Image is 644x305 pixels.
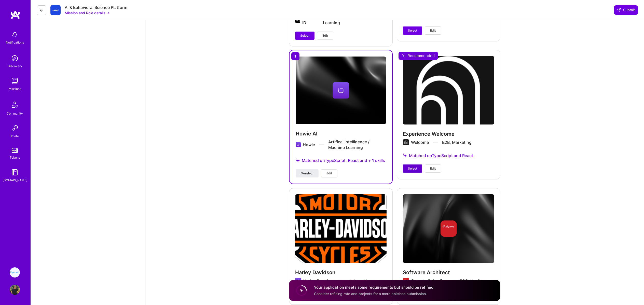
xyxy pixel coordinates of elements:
button: Select [403,26,422,35]
img: Plymouth: Fullstack developer to help build a global mobility platform [10,267,20,278]
button: Submit [614,5,638,15]
button: Edit [425,164,441,173]
span: Edit [326,171,332,176]
img: tokens [12,148,18,153]
i: icon LeftArrowDark [39,8,44,12]
span: Edit [430,28,436,33]
div: null [614,5,638,15]
i: icon StarsPurple [296,158,300,162]
div: Invite [11,133,19,139]
a: Plymouth: Fullstack developer to help build a global mobility platform [8,267,21,278]
button: Edit [321,169,337,177]
h4: Your application meets some requirements but should be refined. [314,285,434,290]
img: discovery [10,53,20,63]
img: bell [10,30,20,40]
button: Select [403,164,422,173]
button: Edit [425,26,441,35]
span: Select [408,166,417,171]
img: Company logo [296,142,301,148]
img: Company Logo [50,5,61,15]
span: Edit [430,166,436,171]
h4: Howie AI [296,130,386,137]
div: Discovery [8,63,22,69]
span: Select [300,33,309,38]
img: divider [319,144,324,145]
img: User Avatar [10,285,20,295]
div: Matched on TypeScript, React and + 1 skills [296,152,386,169]
a: User Avatar [8,285,21,295]
img: logo [10,10,20,19]
button: Deselect [296,169,319,177]
span: Submit [617,7,635,12]
div: AI & Behavioral Science Platform [65,5,127,10]
img: Community [9,99,21,111]
div: Missions [9,86,21,91]
img: cover [296,57,386,124]
div: Tokens [10,155,20,160]
i: icon SendLight [617,8,621,12]
img: guide book [10,167,20,177]
div: Notifications [6,40,24,45]
span: Consider refining rate and projects for a more polished submission. [314,292,427,296]
div: Howie Artifical Intelligence / Machine Learning [303,139,386,150]
div: Community [7,111,23,116]
span: Select [408,28,417,33]
span: Deselect [301,171,313,176]
button: Edit [317,32,333,40]
img: Invite [10,123,20,133]
span: Edit [322,33,328,38]
button: Select [295,32,314,40]
div: [DOMAIN_NAME] [3,177,27,183]
img: teamwork [10,76,20,86]
button: Mission and Role details → [65,10,110,16]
